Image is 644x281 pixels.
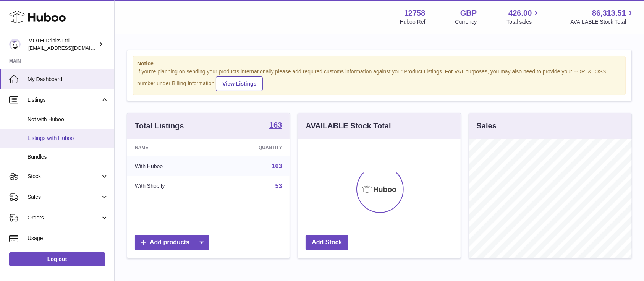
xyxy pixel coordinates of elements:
[508,8,532,18] span: 426.00
[28,214,100,221] span: Orders
[400,18,426,26] div: Huboo Ref
[9,252,105,266] a: Log out
[28,135,108,142] span: Listings with Huboo
[137,68,621,91] div: If you're planning on sending your products internationally please add required customs informati...
[455,18,477,26] div: Currency
[9,39,21,50] img: internalAdmin-12758@internal.huboo.com
[28,153,108,161] span: Bundles
[28,193,100,201] span: Sales
[28,45,112,51] span: [EMAIL_ADDRESS][DOMAIN_NAME]
[506,8,540,26] a: 426.00 Total sales
[215,139,290,156] th: Quantity
[137,60,621,67] strong: Notice
[306,121,391,131] h3: AVAILABLE Stock Total
[28,37,97,52] div: MOTH Drinks Ltd
[460,8,477,18] strong: GBP
[275,183,282,189] a: 53
[216,76,263,91] a: View Listings
[570,18,635,26] span: AVAILABLE Stock Total
[28,116,108,123] span: Not with Huboo
[570,8,635,26] a: 86,313.51 AVAILABLE Stock Total
[135,121,184,131] h3: Total Listings
[127,139,215,156] th: Name
[404,8,426,18] strong: 12758
[135,235,209,250] a: Add products
[127,156,215,176] td: With Huboo
[28,173,100,180] span: Stock
[28,235,108,242] span: Usage
[28,96,100,104] span: Listings
[306,235,348,250] a: Add Stock
[269,121,282,129] strong: 163
[272,163,282,169] a: 163
[477,121,497,131] h3: Sales
[127,176,215,196] td: With Shopify
[269,121,282,130] a: 163
[506,18,540,26] span: Total sales
[28,76,108,83] span: My Dashboard
[592,8,626,18] span: 86,313.51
